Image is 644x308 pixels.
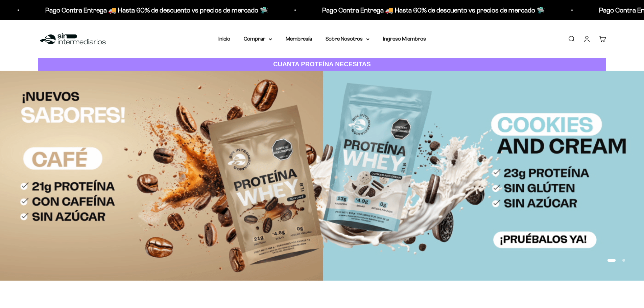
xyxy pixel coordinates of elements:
strong: CUANTA PROTEÍNA NECESITAS [273,61,371,68]
a: Membresía [286,36,312,42]
p: Pago Contra Entrega 🚚 Hasta 60% de descuento vs precios de mercado 🛸 [40,5,263,16]
a: Inicio [218,36,230,42]
a: CUANTA PROTEÍNA NECESITAS [38,58,606,71]
summary: Sobre Nosotros [326,34,369,43]
summary: Comprar [244,34,272,43]
p: Pago Contra Entrega 🚚 Hasta 60% de descuento vs precios de mercado 🛸 [317,5,540,16]
a: Ingreso Miembros [383,36,426,42]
